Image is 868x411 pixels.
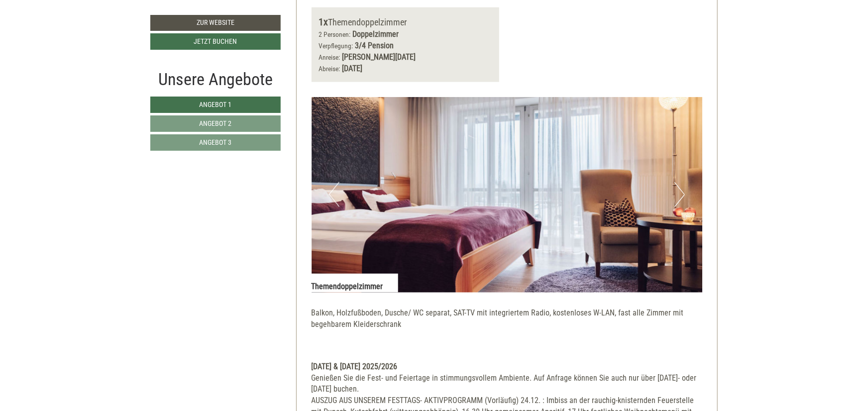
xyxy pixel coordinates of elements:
[319,65,340,73] small: Abreise:
[150,67,281,92] div: Unsere Angebote
[200,101,232,108] span: Angebot 1
[200,119,232,127] span: Angebot 2
[353,29,399,39] b: Doppelzimmer
[342,64,363,73] b: [DATE]
[200,138,232,146] span: Angebot 3
[355,41,394,50] b: 3/4 Pension
[329,182,339,207] button: Previous
[319,16,328,28] b: 1x
[319,42,353,50] small: Verpflegung:
[674,182,685,207] button: Next
[150,15,281,31] a: Zur Website
[312,274,398,293] div: Themendoppelzimmer
[319,30,351,38] small: 2 Personen:
[312,97,703,293] img: image
[319,53,340,61] small: Anreise:
[342,52,416,62] b: [PERSON_NAME][DATE]
[319,15,492,29] div: Themendoppelzimmer
[150,33,281,50] a: Jetzt buchen
[312,308,703,342] p: Balkon, Holzfußboden, Dusche/ WC separat, SAT-TV mit integriertem Radio, kostenloses W-LAN, fast ...
[312,361,703,373] div: [DATE] & [DATE] 2025/2026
